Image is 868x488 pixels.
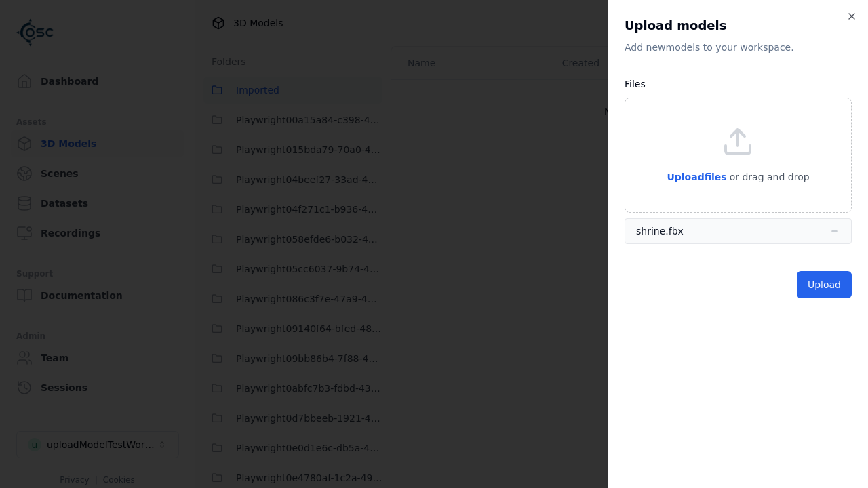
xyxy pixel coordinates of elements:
[625,16,852,35] h2: Upload models
[625,79,646,89] label: Files
[667,171,726,182] span: Upload files
[797,271,852,298] button: Upload
[636,224,684,238] div: shrine.fbx
[727,169,810,185] p: or drag and drop
[625,41,852,54] p: Add new model s to your workspace.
